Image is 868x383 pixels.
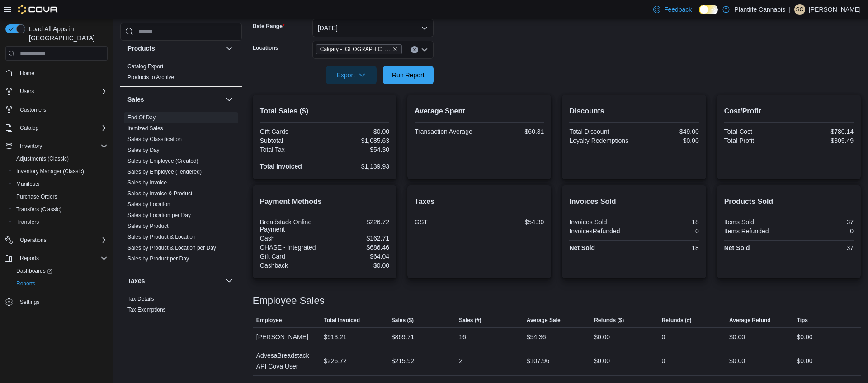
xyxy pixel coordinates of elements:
button: Sales [127,95,222,104]
a: Dashboards [13,265,56,276]
div: $1,085.63 [326,137,389,144]
div: Breadstack Online Payment [260,218,323,233]
a: Sales by Invoice [127,180,167,186]
a: Sales by Day [127,147,160,153]
strong: Net Sold [569,244,595,251]
span: Reports [16,253,108,264]
div: 0 [662,331,665,342]
a: Inventory Manager (Classic) [13,166,88,177]
span: Transfers [13,217,108,227]
div: GST [415,218,477,226]
button: Catalog [16,123,42,133]
span: Transfers (Classic) [13,204,108,215]
p: Plantlife Cannabis [734,4,785,15]
a: Manifests [13,179,43,189]
a: Home [16,68,38,79]
span: Sales by Day [127,147,160,154]
span: Catalog [16,123,108,133]
div: $913.21 [324,331,347,342]
div: $54.30 [326,146,389,153]
div: 0 [662,355,665,366]
span: Purchase Orders [16,193,57,200]
h3: Sales [127,95,144,104]
div: $305.49 [791,137,854,144]
div: $0.00 [326,262,389,269]
div: Subtotal [260,137,323,144]
div: 0 [791,227,854,235]
div: 2 [459,355,462,366]
div: 37 [791,218,854,226]
button: Users [2,85,111,98]
a: Sales by Location per Day [127,212,191,218]
h2: Products Sold [724,196,854,207]
div: $0.00 [594,355,610,366]
div: Total Tax [260,146,323,153]
span: Sales ($) [392,317,414,324]
span: Sales by Product & Location per Day [127,244,216,251]
a: Reports [13,278,39,289]
a: Dashboards [9,265,111,277]
span: Refunds ($) [594,317,624,324]
strong: Total Invoiced [260,163,302,170]
div: 16 [459,331,466,342]
div: Products [120,61,242,86]
a: Sales by Product & Location [127,234,196,240]
div: $107.96 [527,355,550,366]
a: Tax Details [127,296,154,302]
div: Total Discount [569,128,632,135]
a: Purchase Orders [13,191,61,202]
div: $0.00 [729,355,745,366]
span: Sales by Product per Day [127,255,189,262]
span: Sales by Invoice & Product [127,190,192,197]
button: Taxes [127,276,222,285]
span: Tips [797,317,808,324]
div: Taxes [120,293,242,319]
span: Transfers (Classic) [16,206,61,213]
span: Tax Exemptions [127,306,166,313]
span: Transfers [16,218,39,226]
span: Manifests [16,180,39,188]
span: Employee [256,317,282,324]
div: Transaction Average [415,128,477,135]
div: CHASE - Integrated [260,244,323,251]
span: Users [20,88,34,95]
div: $780.14 [791,128,854,135]
div: 37 [791,244,854,251]
h3: Taxes [127,276,145,285]
span: SC [796,4,804,15]
span: Dark Mode [699,14,699,15]
span: Purchase Orders [13,191,108,202]
div: $226.72 [326,218,389,226]
span: Calgary - Harvest Hills [316,44,402,54]
span: Average Sale [527,317,561,324]
span: Run Report [392,71,425,80]
span: Sales by Classification [127,136,182,143]
h2: Taxes [415,196,544,207]
button: Sales [224,94,235,105]
span: Sales by Product [127,222,169,230]
h2: Total Sales ($) [260,106,389,117]
button: Products [127,44,222,53]
span: Manifests [13,179,108,189]
button: Operations [16,235,50,246]
div: $0.00 [797,355,813,366]
span: Dashboards [16,267,52,274]
button: Inventory [2,140,111,152]
span: Reports [13,278,108,289]
p: | [789,4,791,15]
button: Adjustments (Classic) [9,152,111,165]
button: Purchase Orders [9,190,111,203]
span: Catalog [20,124,38,132]
span: Adjustments (Classic) [16,155,69,162]
span: Total Invoiced [324,317,360,324]
a: Sales by Employee (Tendered) [127,169,202,175]
span: Sales by Invoice [127,179,167,186]
div: 0 [636,227,699,235]
button: Products [224,43,235,54]
div: $0.00 [797,331,813,342]
div: Invoices Sold [569,218,632,226]
button: Manifests [9,178,111,190]
span: Sales by Employee (Created) [127,157,198,165]
button: Run Report [383,66,434,84]
div: $0.00 [594,331,610,342]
